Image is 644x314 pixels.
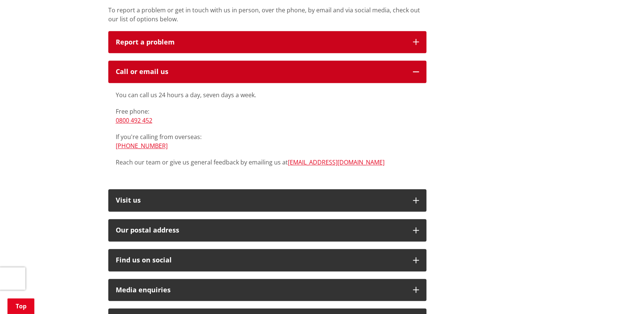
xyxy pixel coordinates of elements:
button: Our postal address [108,219,426,241]
button: Call or email us [108,61,426,83]
a: [PHONE_NUMBER] [116,142,168,150]
div: Call or email us [116,68,405,76]
p: Report a problem [116,39,405,46]
p: To report a problem or get in touch with us in person, over the phone, by email and via social me... [108,6,426,24]
div: Find us on social [116,256,405,264]
p: Visit us [116,197,405,204]
button: Find us on social [108,249,426,271]
p: Reach our team or give us general feedback by emailing us at [116,158,419,167]
button: Media enquiries [108,279,426,301]
a: [EMAIL_ADDRESS][DOMAIN_NAME] [288,158,385,166]
button: Report a problem [108,31,426,53]
iframe: Messenger Launcher [610,283,637,310]
button: Visit us [108,189,426,212]
p: If you're calling from overseas: [116,132,419,150]
div: Media enquiries [116,286,405,294]
p: You can call us 24 hours a day, seven days a week. [116,90,419,99]
a: Top [7,298,34,314]
p: Free phone: [116,107,419,125]
h2: Our postal address [116,227,405,234]
a: 0800 492 452 [116,116,152,124]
